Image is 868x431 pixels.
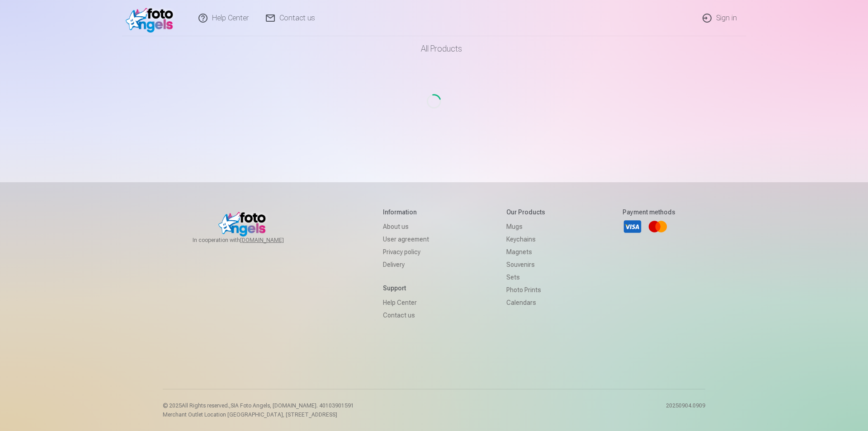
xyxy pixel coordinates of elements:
span: In cooperation with [193,237,306,244]
a: About us [383,220,429,233]
a: Mastercard [648,217,668,237]
a: Keychains [506,233,545,246]
span: SIA Foto Angels, [DOMAIN_NAME]. 40103901591 [231,403,354,409]
a: Help Center [383,296,429,309]
h5: Our products [506,208,545,217]
h5: Support [383,284,429,293]
p: Merchant Outlet Location [GEOGRAPHIC_DATA], [STREET_ADDRESS] [163,411,354,418]
p: 20250904.0909 [666,402,705,418]
a: Mugs [506,220,545,233]
a: Calendars [506,296,545,309]
p: © 2025 All Rights reserved. , [163,402,354,409]
a: All products [396,36,473,62]
a: Visa [623,217,642,237]
h5: Payment methods [623,208,675,217]
a: Contact us [383,309,429,322]
a: Privacy policy [383,246,429,258]
img: /fa1 [126,4,178,33]
a: User agreement [383,233,429,246]
a: Magnets [506,246,545,258]
a: Souvenirs [506,258,545,271]
a: Photo prints [506,284,545,296]
h5: Information [383,208,429,217]
a: Sets [506,271,545,284]
a: [DOMAIN_NAME] [240,237,306,244]
a: Delivery [383,258,429,271]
